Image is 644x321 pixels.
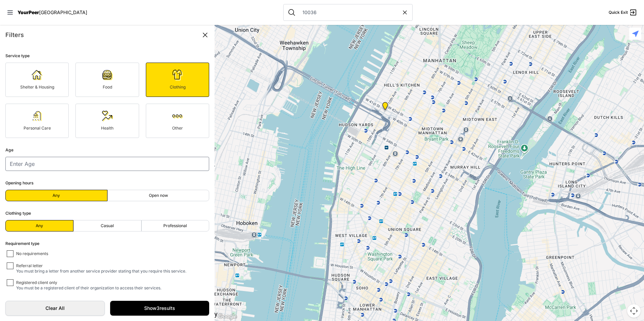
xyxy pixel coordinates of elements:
span: YourPeer [18,9,39,15]
a: Clothing [146,63,209,97]
img: Google [216,312,238,321]
span: Any [36,223,43,228]
a: Personal Care [5,104,69,138]
div: New York [378,99,392,115]
span: Open now [149,193,168,198]
input: Registered client onlyYou must be a registered client of their organization to access their servi... [7,279,13,286]
a: Open this area in Google Maps (opens a new window) [216,312,238,321]
span: Quick Exit [609,10,628,15]
span: Food [103,84,112,90]
span: Any [53,193,60,198]
span: No requirements [16,251,48,257]
span: Health [101,126,114,131]
span: You must bring a letter from another service provider stating that you require this service. [16,269,186,274]
span: Clothing [170,84,186,90]
a: Health [75,104,139,138]
input: Search [298,9,401,16]
input: No requirements [7,250,13,257]
span: Requirement type [5,241,39,246]
input: Enter Age [5,157,209,171]
span: Clear All [12,305,98,312]
span: Referral letter [16,263,43,268]
span: You must be a registered client of their organization to access their services. [16,285,161,290]
span: Shelter & Housing [20,84,54,90]
a: Quick Exit [609,8,637,16]
button: Map camera controls [627,304,641,318]
span: [GEOGRAPHIC_DATA] [39,9,87,15]
a: Show3results [110,301,210,316]
span: Clothing type [5,211,31,216]
span: Other [172,126,183,131]
span: Personal Care [24,126,51,131]
input: Referral letterYou must bring a letter from another service provider stating that you require thi... [7,262,13,269]
span: Casual [101,223,114,228]
span: Registered client only [16,280,57,285]
span: Age [5,147,13,152]
a: Clear All [5,301,105,316]
a: Shelter & Housing [5,63,69,97]
span: Service type [5,53,30,58]
span: Filters [5,31,24,38]
a: Food [75,63,139,97]
a: YourPeer[GEOGRAPHIC_DATA] [18,10,87,14]
span: Professional [163,223,187,228]
a: Other [146,104,209,138]
span: Opening hours [5,180,34,185]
